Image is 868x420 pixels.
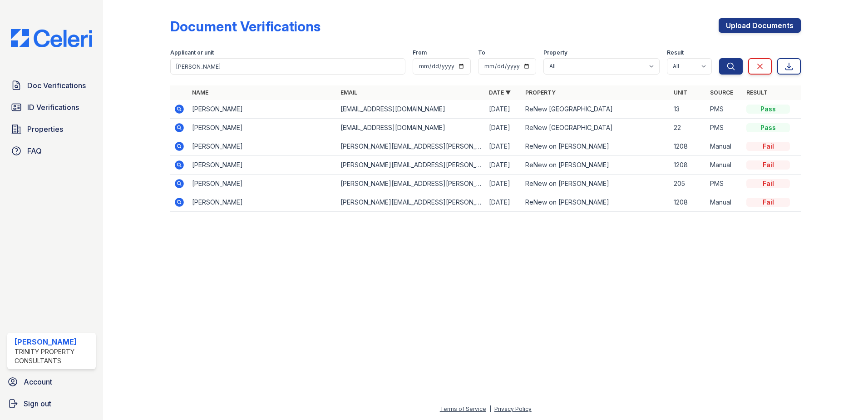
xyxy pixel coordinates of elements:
td: PMS [706,119,743,137]
td: ReNew on [PERSON_NAME] [522,137,670,156]
a: FAQ [7,142,96,160]
td: [DATE] [485,100,522,119]
td: 1208 [670,193,706,212]
a: Unit [674,89,687,96]
td: [PERSON_NAME][EMAIL_ADDRESS][PERSON_NAME][DOMAIN_NAME] [337,156,485,175]
td: ReNew on [PERSON_NAME] [522,156,670,175]
a: Upload Documents [719,18,801,33]
input: Search by name, email, or unit number [170,58,405,75]
span: Sign out [24,398,51,409]
label: To [478,49,485,56]
a: Property [525,89,556,96]
div: Trinity Property Consultants [15,347,92,365]
div: Fail [746,179,790,188]
td: [DATE] [485,175,522,193]
label: Property [543,49,567,56]
label: Applicant or unit [170,49,214,56]
td: ReNew [GEOGRAPHIC_DATA] [522,119,670,137]
a: ID Verifications [7,98,96,116]
span: Account [24,376,52,387]
td: [DATE] [485,137,522,156]
td: [PERSON_NAME] [188,119,337,137]
a: Source [710,89,733,96]
td: [PERSON_NAME] [188,137,337,156]
td: ReNew on [PERSON_NAME] [522,193,670,212]
td: 22 [670,119,706,137]
td: 1208 [670,156,706,175]
label: From [413,49,427,56]
span: Doc Verifications [27,80,86,91]
td: 13 [670,100,706,119]
td: [EMAIL_ADDRESS][DOMAIN_NAME] [337,100,485,119]
td: [PERSON_NAME][EMAIL_ADDRESS][PERSON_NAME][DOMAIN_NAME] [337,137,485,156]
td: Manual [706,156,743,175]
td: [DATE] [485,119,522,137]
span: Properties [27,124,63,135]
div: Pass [746,123,790,132]
td: [PERSON_NAME] [188,175,337,193]
div: Pass [746,105,790,114]
td: [PERSON_NAME] [188,156,337,175]
td: [PERSON_NAME][EMAIL_ADDRESS][PERSON_NAME][DOMAIN_NAME] [337,175,485,193]
div: | [489,405,491,412]
td: 205 [670,175,706,193]
a: Account [4,373,99,391]
td: [PERSON_NAME] [188,100,337,119]
td: PMS [706,175,743,193]
a: Terms of Service [440,405,486,412]
td: Manual [706,193,743,212]
td: [PERSON_NAME][EMAIL_ADDRESS][PERSON_NAME][DOMAIN_NAME] [337,193,485,212]
a: Doc Verifications [7,76,96,95]
a: Sign out [4,395,99,413]
img: CE_Logo_Blue-a8612792a0a2168367f1c8372b55b34899dd931a85d93a1a3d3e32e68fde9ad4.png [4,29,99,47]
span: FAQ [27,145,42,156]
a: Properties [7,120,96,138]
a: Result [746,89,768,96]
div: Document Verifications [170,18,321,35]
div: [PERSON_NAME] [15,336,92,347]
td: Manual [706,137,743,156]
td: ReNew on [PERSON_NAME] [522,175,670,193]
span: ID Verifications [27,102,79,113]
label: Result [667,49,684,56]
td: PMS [706,100,743,119]
div: Fail [746,142,790,151]
td: 1208 [670,137,706,156]
td: [EMAIL_ADDRESS][DOMAIN_NAME] [337,119,485,137]
div: Fail [746,198,790,207]
a: Email [340,89,357,96]
td: ReNew [GEOGRAPHIC_DATA] [522,100,670,119]
a: Name [192,89,208,96]
div: Fail [746,160,790,170]
td: [PERSON_NAME] [188,193,337,212]
td: [DATE] [485,193,522,212]
a: Date ▼ [489,89,511,96]
a: Privacy Policy [494,405,532,412]
td: [DATE] [485,156,522,175]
